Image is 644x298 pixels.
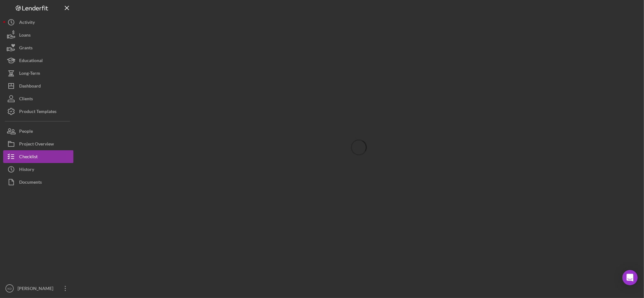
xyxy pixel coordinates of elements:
button: Product Templates [3,105,73,118]
button: Clients [3,92,73,105]
div: Activity [19,16,35,30]
button: Dashboard [3,80,73,92]
button: Long-Term [3,67,73,80]
div: Loans [19,29,31,43]
button: Educational [3,54,73,67]
button: Checklist [3,150,73,163]
button: Grants [3,41,73,54]
text: KD [7,287,11,290]
div: Project Overview [19,138,54,152]
button: Documents [3,176,73,188]
div: Grants [19,41,33,56]
div: Product Templates [19,105,56,119]
div: History [19,163,34,177]
button: Project Overview [3,138,73,150]
div: Checklist [19,150,38,165]
div: Documents [19,176,42,190]
div: People [19,125,33,139]
div: Educational [19,54,43,68]
div: Long-Term [19,67,40,81]
div: Dashboard [19,80,41,94]
div: Clients [19,92,33,107]
button: People [3,125,73,138]
div: Open Intercom Messenger [622,270,638,285]
button: KD[PERSON_NAME] [3,282,73,295]
button: Activity [3,16,73,29]
div: [PERSON_NAME] [16,282,57,296]
button: History [3,163,73,176]
button: Loans [3,29,73,41]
